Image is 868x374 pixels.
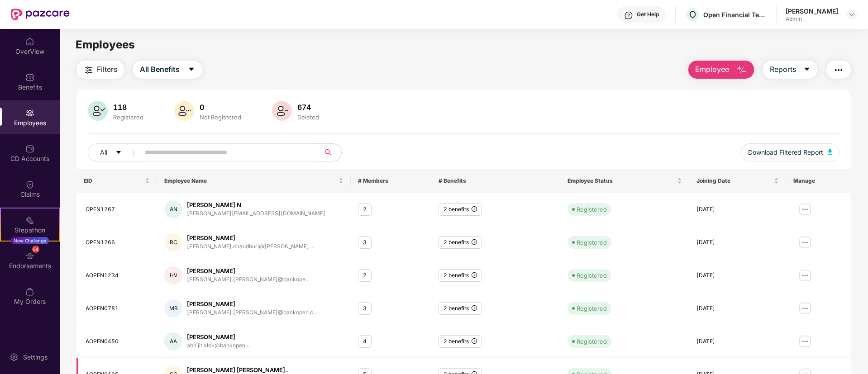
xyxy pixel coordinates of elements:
[86,304,150,313] div: AOPEN0781
[20,353,50,362] div: Settings
[798,202,812,217] img: manageButton
[637,11,659,18] div: Get Help
[695,64,729,75] span: Employee
[25,287,34,296] img: svg+xml;base64,PHN2ZyBpZD0iTXlfT3JkZXJzIiBkYXRhLW5hbWU9Ik15IE9yZGVycyIgeG1sbnM9Imh0dHA6Ly93d3cudz...
[25,251,34,260] img: svg+xml;base64,PHN2ZyBpZD0iRW5kb3JzZW1lbnRzIiB4bWxucz0iaHR0cDovL3d3dy53My5vcmcvMjAwMC9zdmciIHdpZH...
[86,238,150,247] div: OPEN1266
[798,268,812,283] img: manageButton
[86,205,150,214] div: OPEN1267
[296,114,321,121] div: Deleted
[577,205,607,214] div: Registered
[736,65,747,76] img: svg+xml;base64,PHN2ZyB4bWxucz0iaHR0cDovL3d3dy53My5vcmcvMjAwMC9zdmciIHhtbG5zOnhsaW5rPSJodHRwOi8vd3...
[86,337,150,346] div: AOPEN0450
[32,246,39,253] div: 54
[696,177,772,185] span: Joining Date
[689,169,786,193] th: Joining Date
[577,337,607,346] div: Registered
[11,237,49,244] div: New Challenge
[798,334,812,349] img: manageButton
[696,337,779,346] div: [DATE]
[472,272,477,278] span: info-circle
[688,61,754,79] button: Employee
[319,143,342,161] button: search
[86,271,150,280] div: AOPEN1234
[187,341,251,350] div: abhijit.alok@bankopen....
[10,353,19,362] img: svg+xml;base64,PHN2ZyBpZD0iU2V0dGluZy0yMHgyMCIgeG1sbnM9Imh0dHA6Ly93d3cudzMub3JnLzIwMDAvc3ZnIiB3aW...
[25,216,34,225] img: svg+xml;base64,PHN2ZyB4bWxucz0iaHR0cDovL3d3dy53My5vcmcvMjAwMC9zdmciIHdpZHRoPSIyMSIgaGVpZ2h0PSIyMC...
[358,335,372,348] div: 4
[83,65,94,76] img: svg+xml;base64,PHN2ZyB4bWxucz0iaHR0cDovL3d3dy53My5vcmcvMjAwMC9zdmciIHdpZHRoPSIyNCIgaGVpZ2h0PSIyNC...
[111,103,145,112] div: 118
[164,332,182,350] div: AA
[272,101,292,121] img: svg+xml;base64,PHN2ZyB4bWxucz0iaHR0cDovL3d3dy53My5vcmcvMjAwMC9zdmciIHhtbG5zOnhsaW5rPSJodHRwOi8vd3...
[25,37,34,46] img: svg+xml;base64,PHN2ZyBpZD0iSG9tZSIgeG1sbnM9Imh0dHA6Ly93d3cudzMub3JnLzIwMDAvc3ZnIiB3aWR0aD0iMjAiIG...
[296,103,321,112] div: 674
[568,177,675,185] span: Employee Status
[111,114,145,121] div: Registered
[770,64,796,75] span: Reports
[828,149,832,155] img: svg+xml;base64,PHN2ZyB4bWxucz0iaHR0cDovL3d3dy53My5vcmcvMjAwMC9zdmciIHhtbG5zOnhsaW5rPSJodHRwOi8vd3...
[696,205,779,214] div: [DATE]
[76,38,135,51] span: Employees
[187,333,251,341] div: [PERSON_NAME]
[164,299,182,317] div: MR
[133,61,202,79] button: All Benefitscaret-down
[358,302,372,315] div: 3
[358,203,372,216] div: 2
[351,169,431,193] th: # Members
[140,64,180,75] span: All Benefits
[358,236,372,249] div: 3
[187,308,317,317] div: [PERSON_NAME].[PERSON_NAME]@bankopen.c...
[803,66,811,74] span: caret-down
[187,300,317,308] div: [PERSON_NAME]
[472,338,477,344] span: info-circle
[798,301,812,316] img: manageButton
[431,169,560,193] th: # Benefits
[358,269,372,282] div: 2
[439,335,482,348] div: 2 benefits
[696,238,779,247] div: [DATE]
[833,65,844,76] img: svg+xml;base64,PHN2ZyB4bWxucz0iaHR0cDovL3d3dy53My5vcmcvMjAwMC9zdmciIHdpZHRoPSIyNCIgaGVpZ2h0PSIyNC...
[439,203,482,216] div: 2 benefits
[439,302,482,315] div: 2 benefits
[198,103,243,112] div: 0
[577,238,607,247] div: Registered
[76,61,124,79] button: Filters
[11,9,70,20] img: New Pazcare Logo
[187,234,313,242] div: [PERSON_NAME]
[187,275,310,284] div: [PERSON_NAME].[PERSON_NAME]@bankope...
[703,10,767,19] div: Open Financial Technologies Private Limited
[25,73,34,82] img: svg+xml;base64,PHN2ZyBpZD0iQmVuZWZpdHMiIHhtbG5zPSJodHRwOi8vd3d3LnczLm9yZy8yMDAwL3N2ZyIgd2lkdGg9Ij...
[84,177,143,185] span: EID
[115,149,122,156] span: caret-down
[786,15,838,23] div: Admin
[472,206,477,212] span: info-circle
[164,200,182,218] div: AN
[164,266,182,284] div: HV
[577,304,607,313] div: Registered
[198,114,243,121] div: Not Registered
[763,61,817,79] button: Reportscaret-down
[439,269,482,282] div: 2 benefits
[741,143,839,161] button: Download Filtered Report
[696,271,779,280] div: [DATE]
[88,143,143,161] button: Allcaret-down
[164,233,182,251] div: RC
[25,144,34,153] img: svg+xml;base64,PHN2ZyBpZD0iQ0RfQWNjb3VudHMiIGRhdGEtbmFtZT0iQ0QgQWNjb3VudHMiIHhtbG5zPSJodHRwOi8vd3...
[174,101,194,121] img: svg+xml;base64,PHN2ZyB4bWxucz0iaHR0cDovL3d3dy53My5vcmcvMjAwMC9zdmciIHhtbG5zOnhsaW5rPSJodHRwOi8vd3...
[76,169,157,193] th: EID
[786,169,851,193] th: Manage
[786,7,838,15] div: [PERSON_NAME]
[187,267,310,275] div: [PERSON_NAME]
[88,101,108,121] img: svg+xml;base64,PHN2ZyB4bWxucz0iaHR0cDovL3d3dy53My5vcmcvMjAwMC9zdmciIHhtbG5zOnhsaW5rPSJodHRwOi8vd3...
[689,9,696,20] span: O
[798,235,812,250] img: manageButton
[439,236,482,249] div: 2 benefits
[25,109,34,118] img: svg+xml;base64,PHN2ZyBpZD0iRW1wbG95ZWVzIiB4bWxucz0iaHR0cDovL3d3dy53My5vcmcvMjAwMC9zdmciIHdpZHRoPS...
[1,226,59,235] div: Stepathon
[472,305,477,311] span: info-circle
[188,66,195,74] span: caret-down
[748,147,823,157] span: Download Filtered Report
[187,242,313,251] div: [PERSON_NAME].chaudhuri@[PERSON_NAME]...
[848,11,855,18] img: svg+xml;base64,PHN2ZyBpZD0iRHJvcGRvd24tMzJ4MzIiIHhtbG5zPSJodHRwOi8vd3d3LnczLm9yZy8yMDAwL3N2ZyIgd2...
